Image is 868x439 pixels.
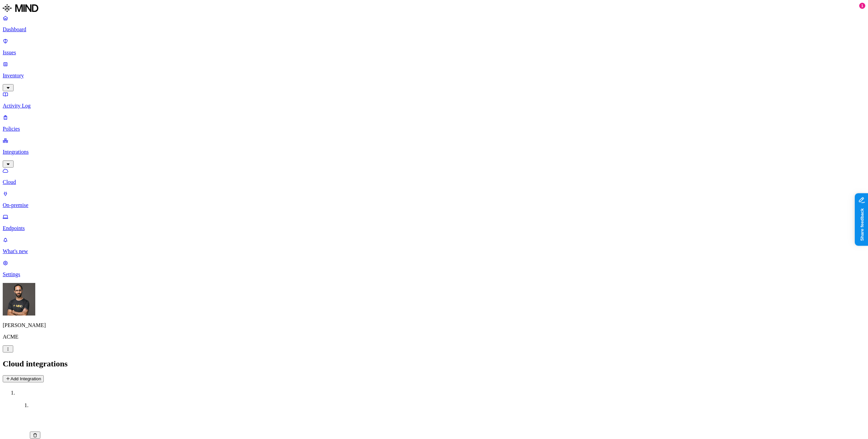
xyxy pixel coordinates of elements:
a: Issues [3,38,865,56]
a: Integrations [3,137,865,167]
p: What's new [3,248,865,254]
p: Policies [3,126,865,132]
img: MIND [3,3,38,14]
a: Activity Log [3,91,865,109]
p: ACME [3,334,865,340]
p: On-premise [3,202,865,208]
a: Endpoints [3,214,865,231]
a: Cloud [3,168,865,185]
a: Policies [3,114,865,132]
button: Add Integration [3,375,44,382]
p: Settings [3,271,865,278]
p: Activity Log [3,103,865,109]
a: Dashboard [3,15,865,33]
p: Endpoints [3,225,865,231]
h2: Cloud integrations [3,359,865,368]
p: Issues [3,50,865,56]
a: On-premise [3,191,865,208]
a: Inventory [3,61,865,90]
a: What's new [3,237,865,254]
p: Integrations [3,149,865,155]
p: Inventory [3,73,865,79]
div: 1 [859,3,865,9]
p: Cloud [3,179,865,185]
p: Dashboard [3,26,865,33]
a: Settings [3,260,865,278]
a: MIND [3,3,865,15]
img: Ohad Abarbanel [3,283,35,316]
